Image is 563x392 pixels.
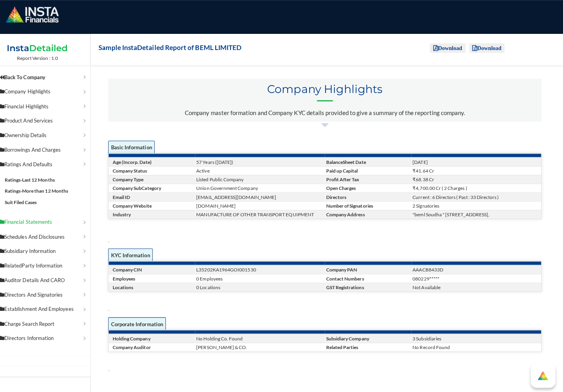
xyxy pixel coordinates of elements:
[4,145,86,152] p: Borrowings And Charges
[327,208,412,217] td: Company Address
[412,208,541,217] td: "beml Soudha " [STREET_ADDRESS],
[0,98,94,113] a: Financial Highlights
[4,216,86,224] p: Financial Statements
[473,45,502,50] i: Download
[0,242,94,256] a: Subsidiary Information
[0,84,94,98] a: Company Highlights
[434,45,463,50] i: Download
[327,182,412,191] td: Open Charges
[112,271,198,280] td: Employees
[0,285,94,299] a: Directors And Signatories
[199,264,325,270] div: L35202KA1964GOI001530
[112,173,198,182] td: Company Type
[327,165,412,173] td: Paid up Capital
[4,288,86,296] p: Directors And Signatories
[112,314,169,330] span: Corporate Information
[199,201,238,207] a: [DOMAIN_NAME]
[198,173,327,182] td: Listed Public Company
[9,175,59,181] a: Ratings-Last 12 Months
[0,314,94,328] a: Charge Search Report
[198,156,327,165] td: 57 Years ([DATE])
[4,130,86,138] p: Ownership Details
[4,159,86,167] p: Ratings And Defaults
[0,127,94,141] a: Ownership Details
[112,191,198,199] td: Email ID
[198,208,327,217] td: MANUFACTURE OF OTHER TRANSPORT EQUIPMENT
[198,331,327,340] td: No Holding Co. Found
[412,340,541,348] td: No Record Found
[327,191,412,199] td: Directors
[102,42,244,53] h1: Sample InstaDetailed Report of BEML LIMITED
[198,165,327,173] td: Active
[412,182,541,191] td: ₹4,700.00 Cr ( 2 Charges )
[327,340,412,348] td: Related Parties
[412,280,541,289] td: Not Available
[412,331,541,340] td: 3 Subsidiaries
[198,340,327,348] td: [PERSON_NAME] & CO.
[4,260,86,268] p: RelatedParty Information
[0,213,94,228] a: Financial Statements
[112,331,198,340] td: Holding Company
[327,199,412,208] td: Number of Signatories
[9,186,72,192] a: Ratings-More than 12 Months
[112,263,198,272] td: Company CIN
[327,173,412,182] td: Profit After Tax
[0,227,94,242] a: Schedules And Disclosures
[327,156,412,165] td: BalanceSheet Date
[412,165,541,173] td: ₹41.64 Cr
[112,280,198,289] td: Locations
[4,317,86,325] p: Charge Search Report
[4,303,86,310] p: Establishment And Employees
[0,299,94,314] a: Establishment And Employees
[4,274,86,282] p: Auditor Details And CARO
[0,256,94,271] a: RelatedParty Information
[537,366,549,378] img: Hc
[112,156,198,165] td: Age (Incorp. Date)
[4,116,86,124] p: Product And Services
[4,102,86,110] p: Financial Highlights
[9,197,41,203] a: Suit Filed Cases
[0,271,94,285] a: Auditor Details And CARO
[327,280,412,289] td: GST Registrations
[0,328,94,343] a: Directors Information
[0,113,94,127] a: Product And Services
[198,271,327,280] td: 0 Employees
[112,208,198,217] td: Industry
[0,156,94,170] a: Ratings And Defaults
[4,331,86,339] p: Directors Information
[8,40,75,55] img: InstaDetailed
[412,173,541,182] td: ₹68.38 Cr
[412,156,541,165] td: [DATE]
[0,141,94,156] a: Borrowings And Charges
[414,264,540,270] div: AAACB8433D
[116,106,537,117] p: Company master formation and Company KYC details provided to give a summary of the reporting comp...
[112,182,198,191] td: Company SubCategory
[112,340,198,348] td: Company Auditor
[198,191,327,199] td: [EMAIL_ADDRESS][DOMAIN_NAME]
[327,263,412,272] td: Company PAN
[327,331,412,340] td: Subsidiary Company
[198,182,327,191] td: Union Government Company
[112,165,198,173] td: Company Status
[198,280,327,289] td: 0 Locations
[4,73,86,81] p: Back To Company
[116,82,537,103] span: Company Highlights
[4,245,86,253] p: Subsidiary Information
[412,191,541,199] td: Current : 6 Directors ( Past : 33 Directors )
[327,271,412,280] td: Contact Numbers
[537,366,549,378] div: How can we help?
[112,246,156,262] span: KYC Information
[0,69,94,84] a: Back To Company
[112,199,198,208] td: Company Website
[4,87,86,95] p: Company Highlights
[112,139,158,155] span: Basic Information
[8,55,75,61] td: Report Version : 1.0
[412,199,541,208] td: 2 Signatories
[4,231,86,239] p: Schedules And Disclosures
